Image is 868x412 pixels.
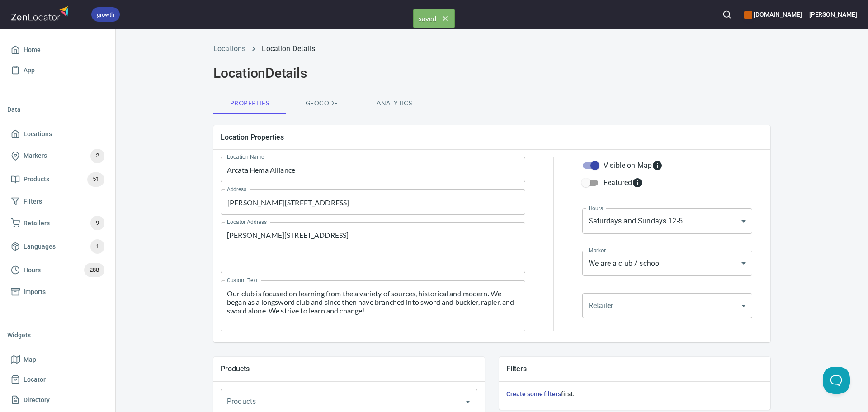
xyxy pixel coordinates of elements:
[506,364,763,374] h5: Filters
[582,208,752,234] div: Saturdays and Sundays 12-5
[219,98,280,109] span: Properties
[24,150,47,161] span: Markers
[24,265,41,276] span: Hours
[213,65,770,81] h2: Location Details
[24,44,41,56] span: Home
[262,44,315,53] a: Location Details
[227,289,519,323] textarea: Our club is focused on learning from the a variety of sources, historical and modern. We began as...
[24,394,50,406] span: Directory
[24,174,49,185] span: Products
[809,9,857,19] h6: [PERSON_NAME]
[221,364,477,374] h5: Products
[7,40,108,60] a: Home
[7,369,108,390] a: Locator
[291,98,353,109] span: Geocode
[227,231,519,265] textarea: [PERSON_NAME][STREET_ADDRESS]
[462,395,474,408] button: Open
[7,124,108,144] a: Locations
[506,389,763,399] h6: first.
[7,191,108,212] a: Filters
[24,65,35,76] span: App
[604,160,663,171] div: Visible on Map
[414,9,454,28] span: saved
[652,160,663,171] svg: Whether the location is visible on the map.
[7,211,108,235] a: Retailers9
[91,10,120,19] span: growth
[809,5,857,24] button: [PERSON_NAME]
[24,286,46,298] span: Imports
[744,11,752,19] button: color-CE600E
[87,174,104,185] span: 51
[24,196,42,207] span: Filters
[90,242,104,252] span: 1
[582,251,752,276] div: We are a club / school
[7,258,108,282] a: Hours288
[84,265,104,275] span: 288
[24,218,50,229] span: Retailers
[24,354,36,365] span: Map
[744,9,802,19] h6: [DOMAIN_NAME]
[90,151,104,161] span: 2
[7,60,108,81] a: App
[24,128,52,140] span: Locations
[604,177,643,188] div: Featured
[7,168,108,191] a: Products51
[7,144,108,168] a: Markers2
[91,7,120,22] div: growth
[24,374,46,385] span: Locator
[717,5,737,24] button: Search
[213,43,770,54] nav: breadcrumb
[582,293,752,318] div: ​
[7,390,108,410] a: Directory
[90,218,104,228] span: 9
[213,44,245,53] a: Locations
[363,98,425,109] span: Analytics
[7,350,108,370] a: Map
[7,282,108,302] a: Imports
[225,393,448,410] input: Products
[7,324,108,346] li: Widgets
[632,177,643,188] svg: Featured locations are moved to the top of the search results list.
[7,235,108,258] a: Languages1
[11,4,71,23] img: zenlocator
[7,99,108,120] li: Data
[24,241,56,252] span: Languages
[744,5,802,24] div: Manage your apps
[823,367,850,394] iframe: Help Scout Beacon - Open
[221,133,763,142] h5: Location Properties
[506,390,561,398] a: Create some filters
